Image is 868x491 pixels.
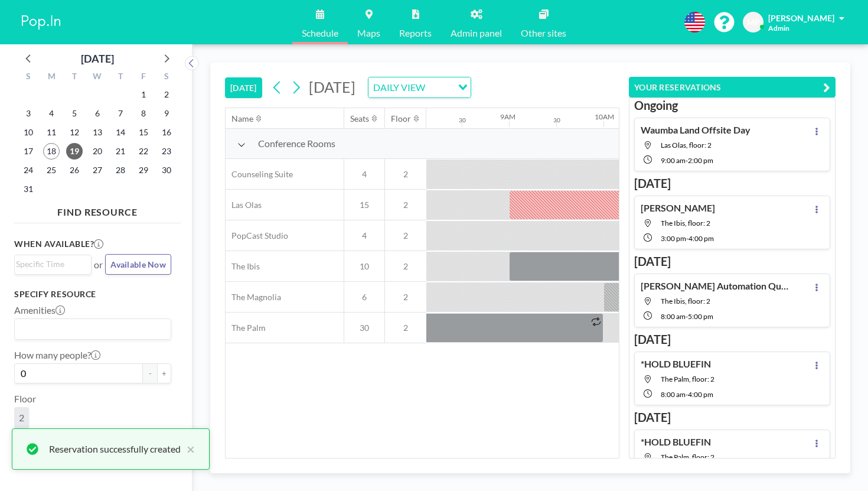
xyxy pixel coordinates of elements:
[110,259,166,269] span: Available Now
[661,141,712,149] span: Las Olas, floor: 2
[158,143,175,160] span: Saturday, August 23, 2025
[521,28,566,38] span: Other sites
[66,105,83,122] span: Tuesday, August 5, 2025
[86,70,109,85] div: W
[686,234,688,243] span: -
[688,312,713,321] span: 5:00 PM
[350,113,369,124] div: Seats
[661,312,686,321] span: 8:00 AM
[634,98,830,113] h3: Ongoing
[181,442,195,456] button: close
[112,124,129,141] span: Thursday, August 14, 2025
[226,169,293,180] span: Counseling Suite
[158,162,175,178] span: Saturday, August 30, 2025
[634,410,830,425] h3: [DATE]
[385,169,426,180] span: 2
[15,255,91,273] div: Search for option
[459,116,466,124] div: 30
[641,436,711,448] h4: *HOLD BLUEFIN
[688,156,713,165] span: 2:00 PM
[661,156,686,165] span: 9:00 AM
[109,70,132,85] div: T
[135,143,152,160] span: Friday, August 22, 2025
[94,259,103,271] span: or
[661,234,686,243] span: 3:00 PM
[66,143,83,160] span: Tuesday, August 19, 2025
[112,162,129,178] span: Thursday, August 28, 2025
[344,230,384,241] span: 4
[391,113,411,124] div: Floor
[385,200,426,210] span: 2
[155,70,178,85] div: S
[553,116,560,124] div: 30
[634,332,830,347] h3: [DATE]
[20,162,37,178] span: Sunday, August 24, 2025
[14,349,100,361] label: How many people?
[595,112,614,121] div: 10AM
[768,24,789,32] span: Admin
[231,113,253,124] div: Name
[17,70,40,85] div: S
[661,297,710,305] span: The Ibis, floor: 2
[89,143,106,160] span: Wednesday, August 20, 2025
[16,321,164,337] input: Search for option
[451,28,502,38] span: Admin panel
[688,390,713,399] span: 4:00 PM
[14,304,65,316] label: Amenities
[66,124,83,141] span: Tuesday, August 12, 2025
[105,254,171,275] button: Available Now
[49,442,181,456] div: Reservation successfully created
[641,124,750,136] h4: Waumba Land Offsite Day
[258,138,335,149] span: Conference Rooms
[629,77,836,97] button: YOUR RESERVATIONS
[661,390,686,399] span: 8:00 AM
[14,289,171,300] h3: Specify resource
[43,124,60,141] span: Monday, August 11, 2025
[157,363,171,383] button: +
[661,375,714,383] span: The Palm, floor: 2
[15,319,171,339] div: Search for option
[309,78,355,96] span: [DATE]
[634,176,830,191] h3: [DATE]
[226,200,262,210] span: Las Olas
[747,17,760,28] span: MP
[135,105,152,122] span: Friday, August 8, 2025
[43,143,60,160] span: Monday, August 18, 2025
[14,201,181,218] h4: FIND RESOURCE
[20,105,37,122] span: Sunday, August 3, 2025
[112,143,129,160] span: Thursday, August 21, 2025
[368,77,471,97] div: Search for option
[19,412,24,424] span: 2
[158,105,175,122] span: Saturday, August 9, 2025
[20,124,37,141] span: Sunday, August 10, 2025
[344,261,384,272] span: 10
[688,234,714,243] span: 4:00 PM
[63,70,86,85] div: T
[158,124,175,141] span: Saturday, August 16, 2025
[661,453,714,461] span: The Palm, floor: 2
[357,28,380,38] span: Maps
[641,358,711,370] h4: *HOLD BLUEFIN
[20,181,37,197] span: Sunday, August 31, 2025
[132,70,155,85] div: F
[135,124,152,141] span: Friday, August 15, 2025
[135,86,152,103] span: Friday, August 1, 2025
[226,292,281,303] span: The Magnolia
[89,162,106,178] span: Wednesday, August 27, 2025
[225,77,262,98] button: [DATE]
[661,219,710,227] span: The Ibis, floor: 2
[686,390,688,399] span: -
[385,230,426,241] span: 2
[344,323,384,333] span: 30
[40,70,63,85] div: M
[112,105,129,122] span: Thursday, August 7, 2025
[14,393,36,405] label: Floor
[371,80,428,95] span: DAILY VIEW
[429,80,451,95] input: Search for option
[226,323,266,333] span: The Palm
[226,261,260,272] span: The Ibis
[158,86,175,103] span: Saturday, August 2, 2025
[81,50,114,67] div: [DATE]
[344,292,384,303] span: 6
[344,200,384,210] span: 15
